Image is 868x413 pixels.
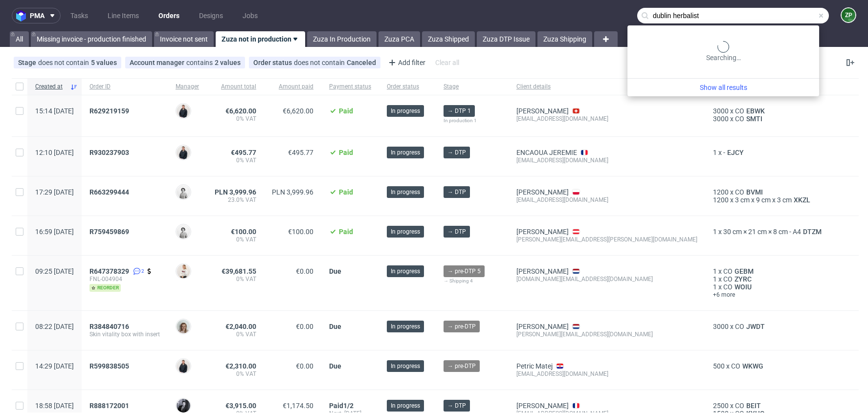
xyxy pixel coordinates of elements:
[89,267,129,275] span: R647378329
[744,188,765,196] span: BVMI
[329,323,341,330] span: Due
[537,31,592,47] a: Zuza Shipping
[444,83,501,91] span: Stage
[713,323,729,330] span: 3000
[713,267,717,275] span: 1
[102,8,145,23] a: Line Items
[283,107,313,115] span: €6,620.00
[89,107,129,115] span: R629219159
[35,402,74,410] span: 18:58 [DATE]
[339,149,353,156] span: Paid
[215,59,241,66] div: 2 values
[253,59,294,66] span: Order status
[177,146,190,159] img: Adrian Margula
[177,264,190,278] img: Mari Fok
[723,267,733,275] span: CO
[735,107,744,115] span: CO
[307,31,377,47] a: Zuza In Production
[89,402,129,410] span: R888172001
[38,59,91,66] span: does not contain
[433,56,461,69] div: Clear all
[723,228,801,236] span: 30 cm × 21 cm × 8 cm - A4
[516,228,569,236] a: [PERSON_NAME]
[744,323,767,330] a: JWDT
[283,402,313,410] span: €1,174.50
[89,149,131,156] a: R930237903
[516,362,553,370] a: Petric Matej
[89,330,160,338] span: Skin vitality box with insert
[725,149,746,156] span: EJCY
[792,196,812,204] span: XKZL
[447,148,466,157] span: → DTP
[329,402,343,410] span: Paid
[733,275,754,283] span: ZYRC
[215,370,256,378] span: 0% VAT
[735,402,744,410] span: CO
[343,402,354,410] span: 1/2
[177,399,190,413] img: Philippe Dubuy
[339,107,353,115] span: Paid
[744,115,764,123] span: SMTI
[391,188,420,196] span: In progress
[35,188,74,196] span: 17:29 [DATE]
[801,228,823,236] a: DTZM
[225,323,256,330] span: €2,040.00
[294,59,347,66] span: does not contain
[237,8,264,23] a: Jobs
[744,107,767,115] a: EBWK
[713,188,835,196] div: x
[272,188,313,196] span: PLN 3,999.96
[516,156,697,164] div: [EMAIL_ADDRESS][DOMAIN_NAME]
[378,31,420,47] a: Zuza PCA
[12,8,61,23] button: pma
[177,104,190,118] img: Adrian Margula
[89,267,131,275] a: R647378329
[329,362,341,370] span: Due
[329,83,371,91] span: Payment status
[272,83,313,91] span: Amount paid
[713,228,835,236] div: x
[296,267,313,275] span: €0.00
[215,330,256,338] span: 0% VAT
[89,188,129,196] span: R663299444
[713,275,717,283] span: 1
[391,362,420,370] span: In progress
[444,117,501,125] div: In production 1
[193,8,229,23] a: Designs
[288,228,313,236] span: €100.00
[733,267,756,275] a: GEBM
[447,227,466,236] span: → DTP
[391,401,420,410] span: In progress
[713,107,835,115] div: x
[447,107,471,115] span: → DTP 1
[216,31,305,47] a: Zuza not in production
[225,362,256,370] span: €2,310.00
[477,31,535,47] a: Zuza DTP Issue
[215,196,256,204] span: 23.0% VAT
[339,188,353,196] span: Paid
[713,267,835,275] div: x
[91,59,117,66] div: 5 values
[89,188,131,196] a: R663299444
[740,362,765,370] a: WKWG
[516,115,697,123] div: [EMAIL_ADDRESS][DOMAIN_NAME]
[444,277,501,285] div: → Shipping 4
[713,362,835,370] div: x
[130,59,186,66] span: Account manager
[733,283,754,291] a: WOIU
[141,267,144,275] span: 2
[288,149,313,156] span: €495.77
[215,236,256,243] span: 0% VAT
[713,107,729,115] span: 3000
[744,402,763,410] span: BEIT
[713,402,835,410] div: x
[713,149,835,156] div: x
[225,402,256,410] span: €3,915.00
[16,10,30,22] img: logo
[447,267,481,276] span: → pre-DTP 5
[65,8,94,23] a: Tasks
[35,267,74,275] span: 09:25 [DATE]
